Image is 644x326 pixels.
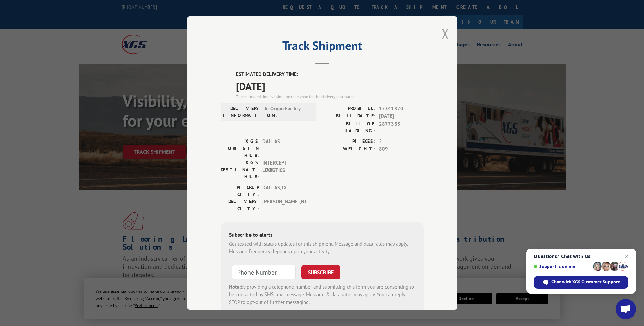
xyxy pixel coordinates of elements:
label: ESTIMATED DELIVERY TIME: [236,71,424,79]
label: DELIVERY CITY: [221,198,259,212]
div: by providing a telephone number and submitting this form you are consenting to be contacted by SM... [229,283,415,306]
span: [PERSON_NAME] , NJ [262,198,308,212]
span: 809 [379,145,424,153]
button: Close modal [442,25,449,43]
span: Chat with XGS Customer Support [551,279,620,285]
label: WEIGHT: [322,145,376,153]
label: PICKUP CITY: [221,184,259,198]
span: 17341870 [379,105,424,113]
div: The estimated time is using the time zone for the delivery destination. [236,94,424,100]
span: [DATE] [379,112,424,120]
label: PIECES: [322,138,376,146]
label: BILL DATE: [322,112,376,120]
span: Close chat [623,252,631,260]
span: [DATE] [236,79,424,94]
span: DALLAS [262,138,308,159]
label: DELIVERY INFORMATION: [223,105,261,119]
strong: Note: [229,284,241,290]
div: Chat with XGS Customer Support [534,276,628,289]
label: BILL OF LADING: [322,120,376,134]
label: XGS DESTINATION HUB: [221,159,259,180]
div: Open chat [616,299,636,319]
label: PROBILL: [322,105,376,113]
label: XGS ORIGIN HUB: [221,138,259,159]
h2: Track Shipment [221,41,424,54]
input: Phone Number [232,265,296,279]
span: INTERCEPT LOGISTICS [262,159,308,180]
div: Subscribe to alerts [229,231,415,240]
span: Support is online [534,264,591,269]
span: Questions? Chat with us! [534,254,628,259]
span: DALLAS , TX [262,184,308,198]
span: 2 [379,138,424,146]
span: 2877385 [379,120,424,134]
div: Get texted with status updates for this shipment. Message and data rates may apply. Message frequ... [229,240,415,256]
span: At Origin Facility [264,105,310,119]
button: SUBSCRIBE [301,265,340,279]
